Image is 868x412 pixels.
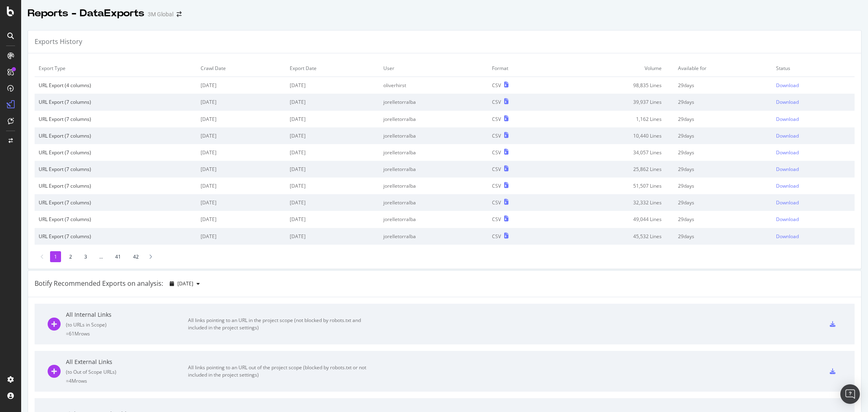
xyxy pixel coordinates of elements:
div: URL Export (7 columns) [39,216,192,223]
td: 10,440 Lines [554,127,674,144]
li: 42 [129,251,143,262]
td: 49,044 Lines [554,211,674,228]
td: [DATE] [197,211,286,228]
td: jorelletorralba [379,127,488,144]
span: 2025 Sep. 21st [177,280,193,287]
div: Download [776,99,799,105]
td: 29 days [674,211,772,228]
td: [DATE] [286,144,379,161]
a: Download [776,132,851,139]
td: [DATE] [197,228,286,245]
td: [DATE] [286,94,379,110]
div: URL Export (7 columns) [39,182,192,189]
a: Download [776,199,851,206]
div: URL Export (7 columns) [39,166,192,173]
div: Download [776,199,799,206]
td: Export Date [286,60,379,77]
td: 29 days [674,77,772,94]
div: csv-export [830,321,835,327]
td: [DATE] [286,178,379,194]
td: [DATE] [197,161,286,178]
div: CSV [492,199,501,206]
div: CSV [492,149,501,156]
div: Download [776,116,799,123]
div: Reports - DataExports [28,7,144,20]
a: Download [776,216,851,223]
td: 29 days [674,144,772,161]
td: 45,532 Lines [554,228,674,245]
td: [DATE] [197,194,286,211]
a: Download [776,166,851,173]
div: All External Links [66,358,188,366]
div: = 4M rows [66,377,188,384]
td: jorelletorralba [379,178,488,194]
td: 29 days [674,178,772,194]
div: CSV [492,82,501,89]
td: 29 days [674,111,772,127]
td: oliverhirst [379,77,488,94]
td: jorelletorralba [379,194,488,211]
div: Download [776,182,799,189]
td: 51,507 Lines [554,178,674,194]
td: [DATE] [286,111,379,127]
a: Download [776,116,851,123]
div: All links pointing to an URL out of the project scope (blocked by robots.txt or not included in t... [188,364,371,379]
div: CSV [492,116,501,123]
td: [DATE] [197,94,286,110]
div: CSV [492,99,501,105]
td: jorelletorralba [379,144,488,161]
div: ( to URLs in Scope ) [66,321,188,328]
td: Available for [674,60,772,77]
td: [DATE] [197,127,286,144]
td: Export Type [35,60,197,77]
td: 25,862 Lines [554,161,674,178]
div: Download [776,132,799,139]
div: CSV [492,132,501,139]
div: CSV [492,182,501,189]
a: Download [776,233,851,240]
div: arrow-right-arrow-left [177,11,181,17]
td: 29 days [674,127,772,144]
a: Download [776,149,851,156]
td: [DATE] [286,211,379,228]
td: 29 days [674,94,772,110]
a: Download [776,82,851,89]
td: [DATE] [286,194,379,211]
td: 98,835 Lines [554,77,674,94]
div: 3M Global [148,10,173,18]
div: URL Export (4 columns) [39,82,192,89]
div: URL Export (7 columns) [39,132,192,139]
li: 2 [65,251,76,262]
td: jorelletorralba [379,211,488,228]
div: All Internal Links [66,311,188,319]
td: Format [488,60,554,77]
div: URL Export (7 columns) [39,116,192,123]
div: CSV [492,233,501,240]
td: jorelletorralba [379,94,488,110]
div: URL Export (7 columns) [39,149,192,156]
td: [DATE] [197,144,286,161]
div: Download [776,233,799,240]
li: 1 [50,251,61,262]
td: Status [772,60,855,77]
div: Download [776,82,799,89]
td: [DATE] [286,161,379,178]
td: 32,332 Lines [554,194,674,211]
li: ... [95,251,107,262]
div: URL Export (7 columns) [39,233,192,240]
div: URL Export (7 columns) [39,199,192,206]
li: 41 [111,251,125,262]
td: 29 days [674,194,772,211]
div: Download [776,216,799,223]
a: Download [776,99,851,105]
td: jorelletorralba [379,161,488,178]
td: [DATE] [286,127,379,144]
div: = 61M rows [66,330,188,337]
div: Open Intercom Messenger [840,384,860,404]
td: Crawl Date [197,60,286,77]
div: Download [776,166,799,173]
td: [DATE] [197,77,286,94]
td: [DATE] [197,178,286,194]
td: 39,937 Lines [554,94,674,110]
div: Botify Recommended Exports on analysis: [35,279,163,288]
